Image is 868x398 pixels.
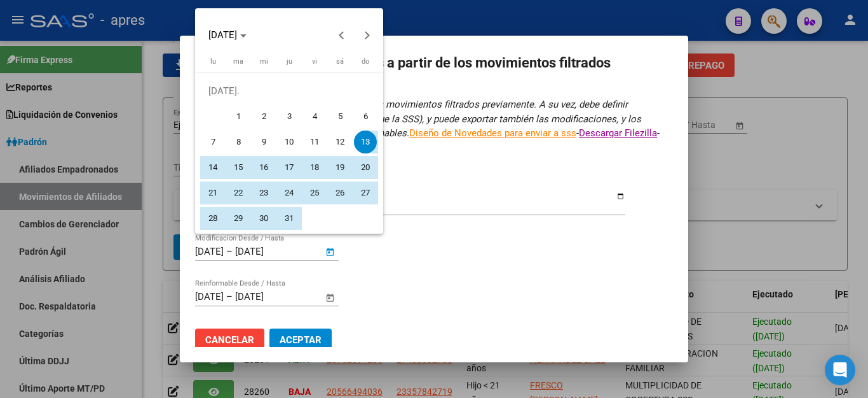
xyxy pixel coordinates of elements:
button: 11 de julio de 2025 [302,129,327,155]
span: 10 [278,131,301,153]
span: 23 [252,181,275,204]
button: 19 de julio de 2025 [327,155,353,180]
button: 25 de julio de 2025 [302,180,327,206]
button: 10 de julio de 2025 [276,129,302,155]
span: 25 [303,181,326,204]
span: 14 [201,156,224,179]
button: 8 de julio de 2025 [226,129,251,155]
div: Open Intercom Messenger [825,355,855,385]
button: 2 de julio de 2025 [251,104,276,129]
span: 18 [303,156,326,179]
button: 17 de julio de 2025 [276,155,302,180]
span: do [362,57,369,66]
button: 7 de julio de 2025 [200,129,226,155]
span: 8 [227,131,250,153]
button: 30 de julio de 2025 [251,206,276,231]
button: Choose month and year [203,24,252,46]
span: 30 [252,207,275,230]
button: 27 de julio de 2025 [353,180,378,206]
span: 13 [354,131,377,153]
button: 13 de julio de 2025 [353,129,378,155]
span: 28 [201,207,224,230]
span: 1 [227,105,250,128]
button: 23 de julio de 2025 [251,180,276,206]
button: 24 de julio de 2025 [276,180,302,206]
span: 29 [227,207,250,230]
span: 20 [354,156,377,179]
button: 28 de julio de 2025 [200,206,226,231]
span: 26 [329,181,351,204]
button: Next month [355,22,380,48]
span: vi [312,57,317,66]
button: 18 de julio de 2025 [302,155,327,180]
button: 16 de julio de 2025 [251,155,276,180]
button: 26 de julio de 2025 [327,180,353,206]
span: ma [233,57,243,66]
span: 6 [354,105,377,128]
span: lu [210,57,216,66]
button: 31 de julio de 2025 [276,206,302,231]
button: 1 de julio de 2025 [226,104,251,129]
button: 12 de julio de 2025 [327,129,353,155]
span: 5 [329,105,351,128]
button: 29 de julio de 2025 [226,206,251,231]
span: 27 [354,181,377,204]
button: 22 de julio de 2025 [226,180,251,206]
span: 21 [201,181,224,204]
span: 12 [329,131,351,153]
button: 4 de julio de 2025 [302,104,327,129]
span: 24 [278,181,301,204]
span: 22 [227,181,250,204]
span: 31 [278,207,301,230]
span: 11 [303,131,326,153]
button: 20 de julio de 2025 [353,155,378,180]
span: 2 [252,105,275,128]
span: 19 [329,156,351,179]
button: 9 de julio de 2025 [251,129,276,155]
span: ju [287,57,292,66]
button: 14 de julio de 2025 [200,155,226,180]
span: 4 [303,105,326,128]
td: [DATE]. [200,78,378,104]
span: 15 [227,156,250,179]
button: Previous month [329,22,355,48]
span: sá [336,57,344,66]
button: 15 de julio de 2025 [226,155,251,180]
span: mi [260,57,268,66]
span: 16 [252,156,275,179]
button: 6 de julio de 2025 [353,104,378,129]
span: 3 [278,105,301,128]
button: 21 de julio de 2025 [200,180,226,206]
span: 9 [252,131,275,153]
span: [DATE] [208,29,237,41]
span: 7 [201,131,224,153]
span: 17 [278,156,301,179]
button: 5 de julio de 2025 [327,104,353,129]
button: 3 de julio de 2025 [276,104,302,129]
